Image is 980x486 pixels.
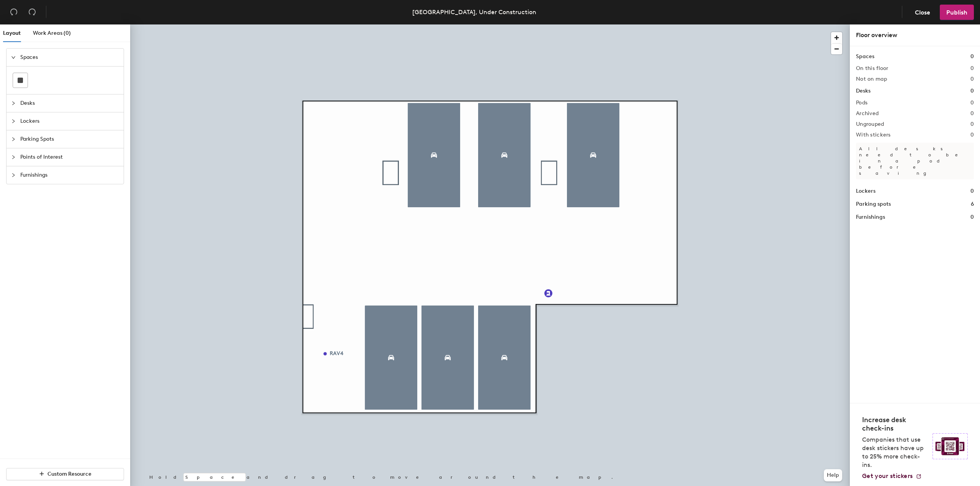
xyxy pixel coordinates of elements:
[856,200,891,208] h1: Parking spots
[11,155,16,159] span: collapsed
[33,30,71,36] span: Work Areas (0)
[970,187,974,195] h1: 0
[24,5,40,20] button: Redo (⌘ + ⇧ + Z)
[824,469,842,481] button: Help
[20,130,119,148] span: Parking Spots
[940,5,974,20] button: Publish
[862,436,928,469] p: Companies that use desk stickers have up to 25% more check-ins.
[970,121,974,127] h2: 0
[11,137,16,141] span: collapsed
[933,433,968,459] img: Sticker logo
[856,52,874,61] h1: Spaces
[20,112,119,130] span: Lockers
[862,416,928,432] h4: Increase desk check-ins
[6,5,21,20] button: Undo (⌘ + Z)
[971,200,974,208] h1: 6
[970,65,974,72] h2: 0
[862,472,922,480] a: Get your stickers
[908,5,937,20] button: Close
[412,7,536,17] div: [GEOGRAPHIC_DATA], Under Construction
[20,94,119,112] span: Desks
[11,101,16,106] span: collapsed
[3,30,21,36] span: Layout
[856,100,867,106] h2: Pods
[47,471,91,477] span: Custom Resource
[970,213,974,221] h1: 0
[856,187,875,195] h1: Lockers
[856,143,974,179] p: All desks need to be in a pod before saving
[856,213,885,221] h1: Furnishings
[856,87,871,95] h1: Desks
[970,111,974,117] h2: 0
[11,55,16,60] span: expanded
[856,76,887,82] h2: Not on map
[6,468,124,480] button: Custom Resource
[862,472,913,479] span: Get your stickers
[856,132,891,138] h2: With stickers
[856,31,974,40] div: Floor overview
[856,65,889,72] h2: On this floor
[970,132,974,138] h2: 0
[970,52,974,61] h1: 0
[20,148,119,166] span: Points of Interest
[20,49,119,66] span: Spaces
[856,121,884,127] h2: Ungrouped
[20,166,119,184] span: Furnishings
[970,87,974,95] h1: 0
[970,76,974,82] h2: 0
[915,9,930,16] span: Close
[970,100,974,106] h2: 0
[856,111,879,117] h2: Archived
[11,119,16,124] span: collapsed
[11,173,16,177] span: collapsed
[946,9,967,16] span: Publish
